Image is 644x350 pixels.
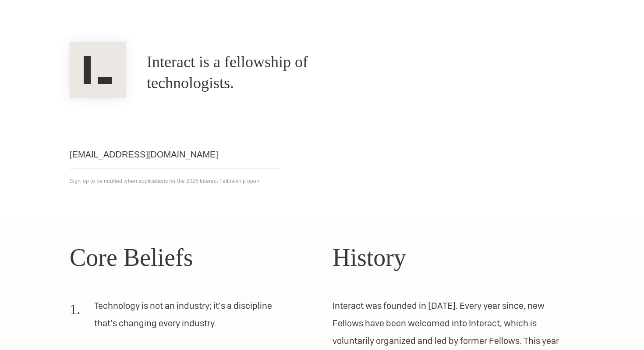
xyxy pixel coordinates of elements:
[333,239,574,276] h2: History
[70,140,280,169] input: Email address...
[147,52,383,94] h1: Interact is a fellowship of technologists.
[70,42,126,98] img: Interact Logo
[70,176,574,186] p: Sign-up to be notified when applications for the 2025 Interact Fellowship open.
[70,239,311,276] h2: Core Beliefs
[70,297,290,339] li: Technology is not an industry; it’s a discipline that’s changing every industry.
